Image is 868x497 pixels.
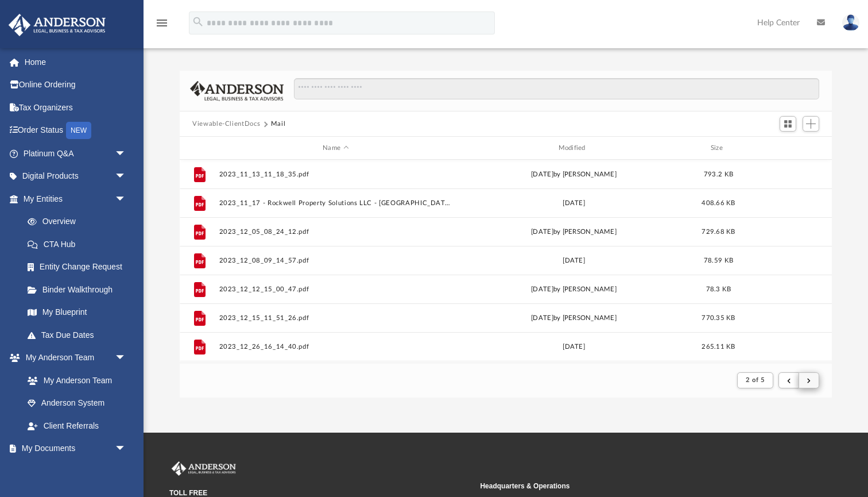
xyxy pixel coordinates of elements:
[219,228,452,236] button: 2023_12_05_08_24_12.pdf
[16,278,144,301] a: Binder Walkthrough
[704,171,733,178] span: 793.2 KB
[737,372,773,388] button: 2 of 5
[8,142,144,165] a: Platinum Q&Aarrow_drop_down
[115,165,138,188] span: arrow_drop_down
[458,313,691,323] div: [DATE] by [PERSON_NAME]
[66,122,91,139] div: NEW
[704,257,733,264] span: 78.59 KB
[16,233,144,256] a: CTA Hub
[5,14,109,36] img: Anderson Advisors Platinum Portal
[192,119,260,129] button: Viewable-ClientDocs
[457,143,691,153] div: Modified
[8,119,144,142] a: Order StatusNEW
[8,165,144,188] a: Digital Productsarrow_drop_down
[219,314,452,322] button: 2023_12_15_11_51_26.pdf
[803,116,820,132] button: Add
[16,210,144,233] a: Overview
[16,323,144,346] a: Tax Due Dates
[702,200,735,206] span: 408.66 KB
[155,22,169,30] a: menu
[458,169,691,180] div: [DATE] by [PERSON_NAME]
[185,143,214,153] div: id
[294,78,819,100] input: Search files and folders
[155,16,169,30] i: menu
[115,437,138,461] span: arrow_drop_down
[219,286,452,293] button: 2023_12_12_15_00_47.pdf
[480,481,782,491] small: Headquarters & Operations
[192,16,204,28] i: search
[458,198,691,209] div: [DATE]
[702,315,735,321] span: 770.35 KB
[219,257,452,264] button: 2023_12_08_09_14_57.pdf
[780,116,797,132] button: Switch to Grid View
[458,227,691,237] div: [DATE] by [PERSON_NAME]
[458,342,691,352] div: [DATE]
[696,143,742,153] div: Size
[458,284,691,295] div: [DATE] by [PERSON_NAME]
[219,343,452,350] button: 2023_12_26_16_14_40.pdf
[16,392,138,415] a: Anderson System
[169,461,238,476] img: Anderson Advisors Platinum Portal
[8,96,144,119] a: Tax Organizers
[8,437,138,460] a: My Documentsarrow_drop_down
[702,344,735,350] span: 265.11 KB
[702,229,735,235] span: 729.68 KB
[180,160,832,363] div: grid
[16,414,138,437] a: Client Referrals
[8,74,144,97] a: Online Ordering
[8,51,144,74] a: Home
[115,142,138,165] span: arrow_drop_down
[219,199,452,207] button: 2023_11_17 - Rockwell Property Solutions LLC - [GEOGRAPHIC_DATA] Tax Collector.pdf
[219,143,452,153] div: Name
[8,346,138,369] a: My Anderson Teamarrow_drop_down
[271,119,286,129] button: Mail
[16,369,132,392] a: My Anderson Team
[219,171,452,178] button: 2023_11_13_11_18_35.pdf
[746,143,827,153] div: id
[16,256,144,279] a: Entity Change Request
[458,256,691,266] div: [DATE]
[16,301,138,324] a: My Blueprint
[8,187,144,210] a: My Entitiesarrow_drop_down
[842,14,859,31] img: User Pic
[746,377,765,383] span: 2 of 5
[115,187,138,211] span: arrow_drop_down
[706,286,731,292] span: 78.3 KB
[115,346,138,370] span: arrow_drop_down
